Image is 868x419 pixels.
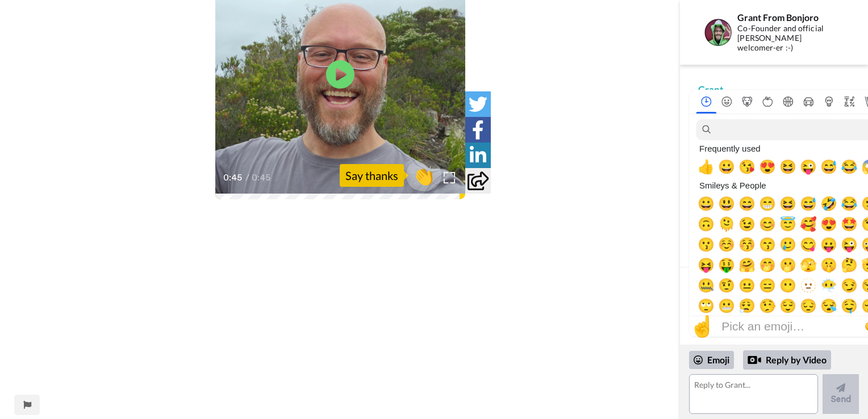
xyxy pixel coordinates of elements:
div: Reply by Video [748,353,761,367]
button: 👏 [406,160,441,191]
img: Full screen [444,172,455,183]
div: Grant [698,83,850,97]
span: 0:45 [252,171,272,185]
div: Reply by Video [743,350,831,370]
div: Grant From Bonjoro [737,12,837,23]
span: / [245,171,249,185]
button: Send [823,374,859,414]
span: 👏 [406,164,441,187]
div: Co-Founder and official [PERSON_NAME] welcomer-er :-) [737,24,837,52]
span: 0:45 [223,171,243,185]
img: Profile Image [704,19,732,46]
div: Say thanks [340,164,404,187]
div: Emoji [689,351,734,369]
